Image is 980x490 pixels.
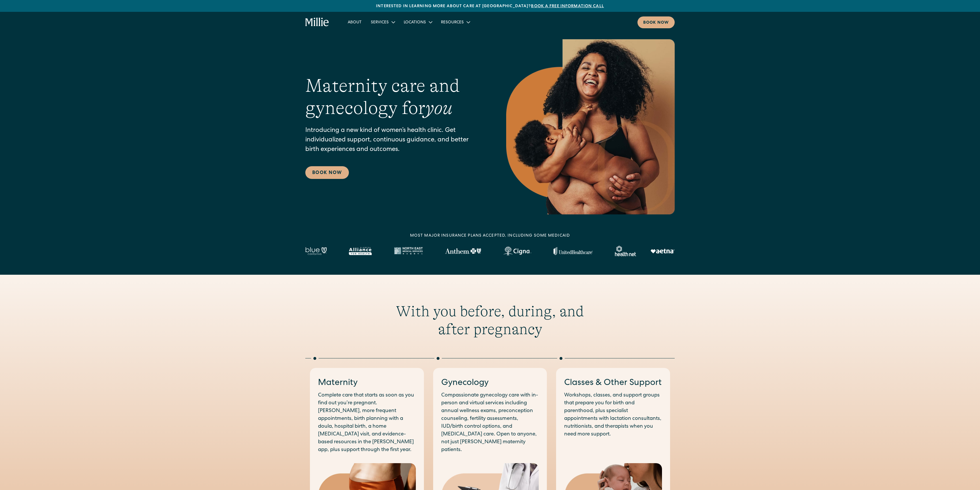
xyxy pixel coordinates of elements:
[637,16,675,28] a: Book now
[425,98,452,118] em: you
[643,20,669,26] div: Book now
[371,20,389,26] div: Services
[404,20,426,26] div: Locations
[410,233,570,239] div: MOST MAJOR INSURANCE PLANS ACCEPTED, INCLUDING some MEDICAID
[503,246,531,256] img: Cigna logo
[366,17,399,27] div: Services
[436,17,474,27] div: Resources
[318,377,416,389] h3: Maternity
[441,392,539,454] p: Compassionate gynecology care with in-person and virtual services including annual wellness exams...
[305,166,349,179] a: Book Now
[506,39,675,214] img: Smiling mother with her baby in arms, celebrating body positivity and the nurturing bond of postp...
[445,248,481,254] img: Anthem Logo
[394,247,423,255] img: North East Medical Services logo
[531,4,604,8] a: Book a free information call
[343,17,366,27] a: About
[379,302,601,338] h2: With you before, during, and after pregnancy
[305,247,327,255] img: Blue California logo
[349,247,372,255] img: Alameda Alliance logo
[564,392,662,438] p: Workshops, classes, and support groups that prepare you for birth and parenthood, plus specialist...
[650,249,675,253] img: Aetna logo
[441,377,539,389] h3: Gynecology
[305,75,483,119] h1: Maternity care and gynecology for
[615,246,637,256] img: Healthnet logo
[399,17,436,27] div: Locations
[318,392,416,454] p: Complete care that starts as soon as you find out you’re pregnant. [PERSON_NAME], more frequent a...
[305,18,329,27] a: home
[564,377,662,389] h3: Classes & Other Support
[553,247,593,255] img: United Healthcare logo
[441,20,464,26] div: Resources
[305,126,483,155] p: Introducing a new kind of women’s health clinic. Get individualized support, continuous guidance,...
